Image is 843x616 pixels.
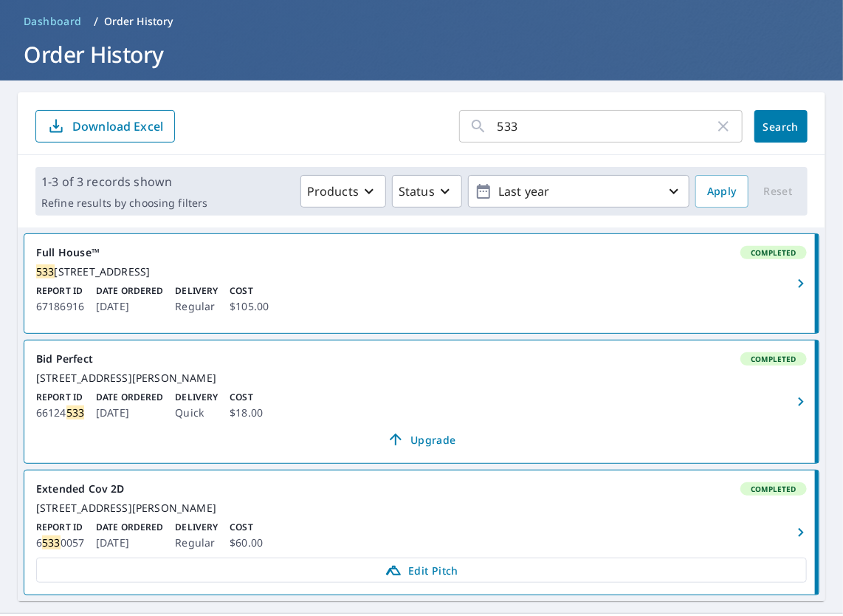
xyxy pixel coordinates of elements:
a: Extended Cov 2DCompleted[STREET_ADDRESS][PERSON_NAME]Report ID65330057Date Ordered[DATE]DeliveryR... [24,470,819,595]
p: Date Ordered [96,391,163,404]
mark: 533 [36,264,55,278]
div: Extended Cov 2D [36,482,807,496]
button: Status [392,175,462,208]
a: Dashboard [18,10,88,33]
p: [DATE] [96,298,163,315]
a: Upgrade [36,428,807,451]
nav: breadcrumb [18,10,825,33]
a: Edit Pitch [36,558,807,583]
span: Search [766,120,796,134]
a: Bid PerfectCompleted[STREET_ADDRESS][PERSON_NAME]Report ID66124533Date Ordered[DATE]DeliveryQuick... [24,340,819,463]
div: Bid Perfect [36,352,807,366]
p: Cost [230,521,263,534]
p: Date Ordered [96,521,163,534]
a: Full House™Completed533[STREET_ADDRESS]Report ID67186916Date Ordered[DATE]DeliveryRegularCost$105.00 [24,234,819,333]
div: [STREET_ADDRESS][PERSON_NAME] [36,502,807,515]
p: $18.00 [230,404,263,422]
p: Report ID [36,521,84,534]
p: [DATE] [96,534,163,552]
p: Cost [230,284,269,298]
p: Last year [492,179,665,205]
p: 67186916 [36,298,84,315]
p: Order History [104,14,173,29]
span: Apply [707,182,737,201]
mark: 533 [66,405,84,420]
span: Edit Pitch [46,561,797,579]
p: 1-3 of 3 records shown [41,173,207,191]
span: Completed [742,247,805,258]
p: Report ID [36,284,84,298]
li: / [94,13,98,30]
span: Completed [742,484,805,494]
input: Address, Report #, Claim ID, etc. [498,106,715,147]
mark: 533 [42,535,60,550]
p: Regular [175,534,218,552]
p: 6 0057 [36,534,84,552]
p: Quick [175,404,218,422]
span: Completed [742,354,805,364]
p: [DATE] [96,404,163,422]
p: Delivery [175,284,218,298]
button: Last year [468,175,689,208]
p: Products [307,182,359,200]
p: Refine results by choosing filters [41,196,207,210]
p: Delivery [175,521,218,534]
button: Search [754,110,808,143]
p: Regular [175,298,218,315]
button: Products [300,175,386,208]
p: Report ID [36,391,84,404]
p: Status [399,182,435,200]
p: 66124 [36,404,84,422]
p: $60.00 [230,534,263,552]
p: Delivery [175,391,218,404]
p: $105.00 [230,298,269,315]
span: Upgrade [45,431,798,448]
div: Full House™ [36,246,807,259]
p: Cost [230,391,263,404]
div: [STREET_ADDRESS][PERSON_NAME] [36,372,807,385]
p: Download Excel [72,118,163,134]
button: Download Excel [35,110,175,143]
div: [STREET_ADDRESS] [36,265,807,278]
p: Date Ordered [96,284,163,298]
h1: Order History [18,39,825,69]
span: Dashboard [24,14,82,29]
button: Apply [695,175,749,208]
